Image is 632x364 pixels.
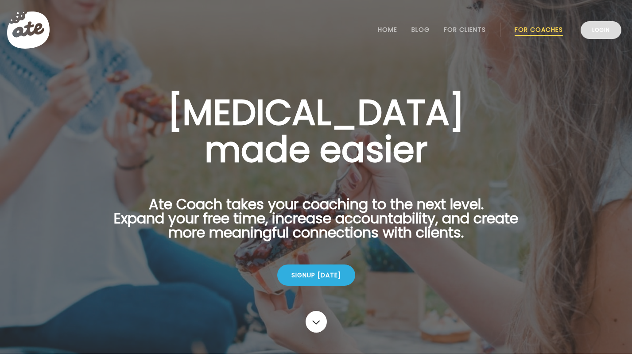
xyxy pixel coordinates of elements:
[100,197,532,250] p: Ate Coach takes your coaching to the next level. Expand your free time, increase accountability, ...
[100,94,532,168] h1: [MEDICAL_DATA] made easier
[277,264,355,286] div: Signup [DATE]
[411,26,430,33] a: Blog
[515,26,563,33] a: For Coaches
[444,26,486,33] a: For Clients
[378,26,397,33] a: Home
[581,21,621,39] a: Login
